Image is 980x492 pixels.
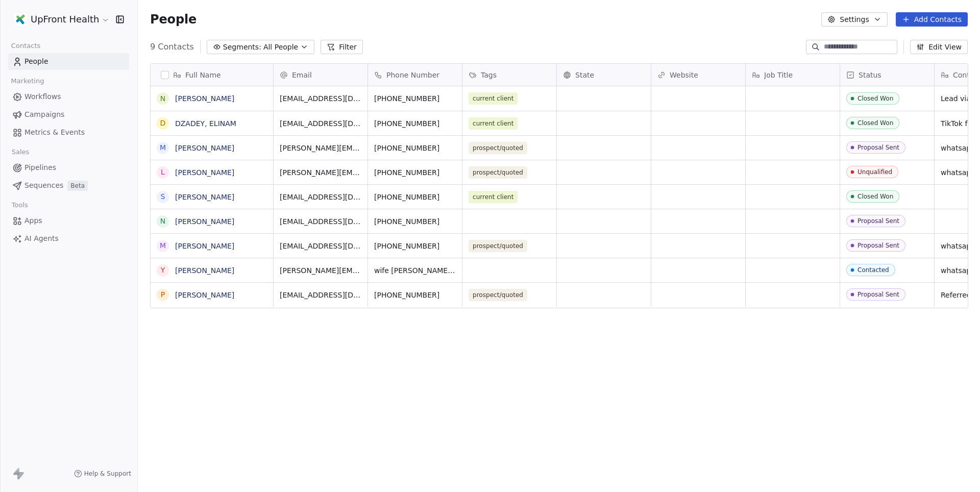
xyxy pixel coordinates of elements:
[280,143,361,153] span: [PERSON_NAME][EMAIL_ADDRESS][DOMAIN_NAME]
[24,233,59,244] span: AI Agents
[857,266,889,274] div: Contacted
[857,144,899,151] div: Proposal Sent
[469,166,527,179] span: prospect/quoted
[175,168,234,177] a: [PERSON_NAME]
[31,13,99,26] span: UpFront Health
[160,216,165,227] div: N
[857,168,892,176] div: Unqualified
[280,265,361,276] span: [PERSON_NAME][EMAIL_ADDRESS][DOMAIN_NAME]
[274,64,367,86] div: Email
[160,142,166,153] div: M
[469,142,527,154] span: prospect/quoted
[280,93,361,104] span: [EMAIL_ADDRESS][DOMAIN_NAME]
[321,40,363,54] button: Filter
[292,70,312,80] span: Email
[8,88,129,105] a: Workflows
[280,290,361,300] span: [EMAIL_ADDRESS][DOMAIN_NAME]
[7,198,32,213] span: Tools
[175,144,234,152] a: [PERSON_NAME]
[469,240,527,252] span: prospect/quoted
[469,191,518,203] span: current client
[185,70,221,80] span: Full Name
[857,291,899,298] div: Proposal Sent
[8,106,129,123] a: Campaigns
[161,289,165,300] div: P
[557,64,651,86] div: State
[469,117,518,130] span: current client
[368,64,462,86] div: Phone Number
[151,64,273,86] div: Full Name
[386,70,439,80] span: Phone Number
[24,215,42,226] span: Apps
[896,12,968,27] button: Add Contacts
[374,192,456,202] span: [PHONE_NUMBER]
[175,94,234,103] a: [PERSON_NAME]
[280,241,361,251] span: [EMAIL_ADDRESS][DOMAIN_NAME]
[7,144,34,160] span: Sales
[67,181,88,191] span: Beta
[7,38,45,54] span: Contacts
[374,167,456,178] span: [PHONE_NUMBER]
[821,12,887,27] button: Settings
[84,470,131,478] span: Help & Support
[374,290,456,300] span: [PHONE_NUMBER]
[175,291,234,299] a: [PERSON_NAME]
[857,119,893,127] div: Closed Won
[746,64,840,86] div: Job Title
[462,64,556,86] div: Tags
[12,11,109,28] button: UpFront Health
[859,70,881,80] span: Status
[374,216,456,227] span: [PHONE_NUMBER]
[160,118,166,129] div: D
[910,40,968,54] button: Edit View
[481,70,497,80] span: Tags
[263,42,298,53] span: All People
[151,86,274,472] div: grid
[857,242,899,249] div: Proposal Sent
[280,216,361,227] span: [EMAIL_ADDRESS][DOMAIN_NAME]
[8,124,129,141] a: Metrics & Events
[280,118,361,129] span: [EMAIL_ADDRESS][DOMAIN_NAME]
[280,167,361,178] span: [PERSON_NAME][EMAIL_ADDRESS][DOMAIN_NAME]
[24,127,85,138] span: Metrics & Events
[24,180,63,191] span: Sequences
[24,91,61,102] span: Workflows
[469,289,527,301] span: prospect/quoted
[7,73,48,89] span: Marketing
[374,118,456,129] span: [PHONE_NUMBER]
[223,42,261,53] span: Segments:
[8,53,129,70] a: People
[857,217,899,225] div: Proposal Sent
[8,212,129,229] a: Apps
[161,265,165,276] div: Y
[8,159,129,176] a: Pipelines
[160,93,165,104] div: N
[857,95,893,102] div: Closed Won
[8,177,129,194] a: SequencesBeta
[161,167,165,178] div: L
[374,241,456,251] span: [PHONE_NUMBER]
[651,64,745,86] div: Website
[74,470,131,478] a: Help & Support
[161,191,165,202] div: S
[175,266,234,275] a: [PERSON_NAME]
[374,143,456,153] span: [PHONE_NUMBER]
[175,193,234,201] a: [PERSON_NAME]
[764,70,793,80] span: Job Title
[175,119,236,128] a: DZADEY, ELINAM
[150,41,194,53] span: 9 Contacts
[857,193,893,200] div: Closed Won
[175,242,234,250] a: [PERSON_NAME]
[670,70,698,80] span: Website
[840,64,934,86] div: Status
[374,93,456,104] span: [PHONE_NUMBER]
[8,230,129,247] a: AI Agents
[14,13,27,26] img: upfront.health-02.jpg
[24,109,64,120] span: Campaigns
[160,240,166,251] div: M
[24,162,56,173] span: Pipelines
[280,192,361,202] span: [EMAIL_ADDRESS][DOMAIN_NAME]
[469,92,518,105] span: current client
[575,70,594,80] span: State
[150,12,197,27] span: People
